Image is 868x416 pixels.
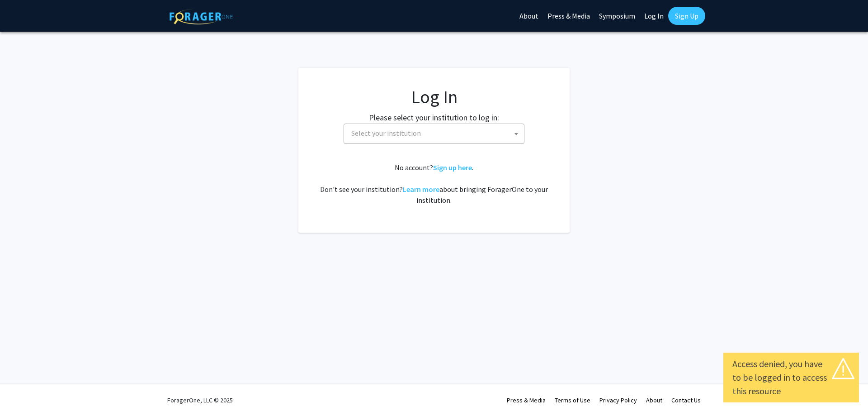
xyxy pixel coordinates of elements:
[668,7,705,25] a: Sign Up
[167,384,233,416] div: ForagerOne, LLC © 2025
[348,124,524,143] span: Select your institution
[671,396,701,404] a: Contact Us
[732,357,850,398] div: Access denied, you have to be logged in to access this resource
[316,86,552,108] h1: Log In
[646,396,662,404] a: About
[403,185,439,194] a: Learn more about bringing ForagerOne to your institution
[599,396,637,404] a: Privacy Policy
[170,9,233,24] img: ForagerOne Logo
[316,162,552,206] div: No account? . Don't see your institution? about bringing ForagerOne to your institution.
[507,396,546,404] a: Press & Media
[351,129,421,138] span: Select your institution
[344,124,524,144] span: Select your institution
[433,163,472,172] a: Sign up here
[369,111,499,124] label: Please select your institution to log in:
[555,396,590,404] a: Terms of Use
